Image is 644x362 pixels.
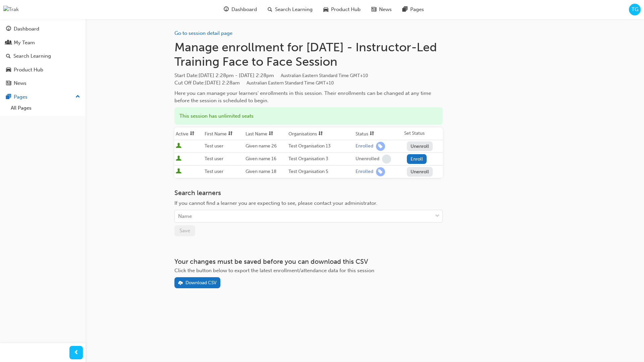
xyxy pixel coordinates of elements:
[402,5,408,14] span: pages-icon
[3,77,83,89] a: News
[174,80,334,86] span: Cut Off Date : [DATE] 2:28am
[174,225,195,236] button: Save
[14,79,26,87] div: News
[366,3,397,16] a: news-iconNews
[246,156,276,162] span: Given name 16
[288,168,353,176] div: Test Organisation 5
[632,6,638,13] span: TG
[407,141,433,151] button: Unenroll
[14,93,28,101] div: Pages
[3,91,83,103] button: Pages
[407,154,427,164] button: Enroll
[174,72,443,79] span: Start Date :
[269,131,273,137] span: sorting-icon
[179,228,190,234] span: Save
[371,5,376,14] span: news-icon
[403,127,443,140] th: Set Status
[176,168,181,175] span: User is active
[318,3,366,16] a: car-iconProduct Hub
[8,103,83,113] a: All Pages
[323,5,328,14] span: car-icon
[275,6,313,13] span: Search Learning
[6,80,11,86] span: news-icon
[174,30,232,36] a: Go to session detail page
[3,64,83,76] a: Product Hub
[190,131,195,137] span: sorting-icon
[356,156,379,162] div: Unenrolled
[262,3,318,16] a: search-iconSearch Learning
[174,200,377,206] span: If you cannot find a learner you are expecting to see, please contact your administrator.
[75,93,80,101] span: up-icon
[6,53,11,59] span: search-icon
[205,169,223,174] span: Test user
[231,6,257,13] span: Dashboard
[3,50,83,62] a: Search Learning
[370,131,374,137] span: sorting-icon
[356,169,373,175] div: Enrolled
[199,72,368,78] span: [DATE] 2:28pm - [DATE] 2:28pm
[6,94,11,100] span: pages-icon
[174,267,374,274] span: Click the button below to export the latest enrollment/attendance data for this session
[354,127,403,140] th: Toggle SortBy
[6,26,11,32] span: guage-icon
[13,52,51,60] div: Search Learning
[246,169,276,174] span: Given name 18
[178,281,183,286] span: download-icon
[6,40,11,46] span: people-icon
[288,142,353,150] div: Test Organisation 13
[203,127,244,140] th: Toggle SortBy
[247,80,334,86] span: Australian Eastern Standard Time GMT+10
[379,6,392,13] span: News
[218,3,262,16] a: guage-iconDashboard
[174,277,221,288] button: Download CSV
[185,280,217,286] div: Download CSV
[3,23,83,35] a: Dashboard
[3,37,83,49] a: My Team
[174,107,443,125] div: This session has unlimited seats
[176,156,181,162] span: User is active
[174,258,443,265] h3: Your changes must be saved before you can download this CSV
[288,155,353,163] div: Test Organisation 3
[205,156,223,162] span: Test user
[205,143,223,149] span: Test user
[174,89,443,105] div: Here you can manage your learners' enrollments in this session. Their enrollments can be changed ...
[244,127,287,140] th: Toggle SortBy
[14,25,39,33] div: Dashboard
[176,143,181,149] span: User is active
[178,213,192,220] div: Name
[356,143,373,149] div: Enrolled
[246,143,277,149] span: Given name 26
[228,131,233,137] span: sorting-icon
[331,6,361,13] span: Product Hub
[14,39,35,47] div: My Team
[435,212,440,221] span: down-icon
[629,4,641,15] button: TG
[318,131,323,137] span: sorting-icon
[6,67,11,73] span: car-icon
[174,40,443,69] h1: Manage enrollment for [DATE] - Instructor-Led Training Face to Face Session
[174,189,443,197] h3: Search learners
[376,142,385,151] span: learningRecordVerb_ENROLL-icon
[410,6,424,13] span: Pages
[174,127,203,140] th: Toggle SortBy
[407,167,433,177] button: Unenroll
[382,155,391,164] span: learningRecordVerb_NONE-icon
[74,349,79,357] span: prev-icon
[3,21,83,91] button: DashboardMy TeamSearch LearningProduct HubNews
[268,5,272,14] span: search-icon
[287,127,354,140] th: Toggle SortBy
[3,6,19,13] img: Trak
[397,3,429,16] a: pages-iconPages
[281,73,368,78] span: Australian Eastern Standard Time GMT+10
[376,167,385,176] span: learningRecordVerb_ENROLL-icon
[224,5,229,14] span: guage-icon
[14,66,43,74] div: Product Hub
